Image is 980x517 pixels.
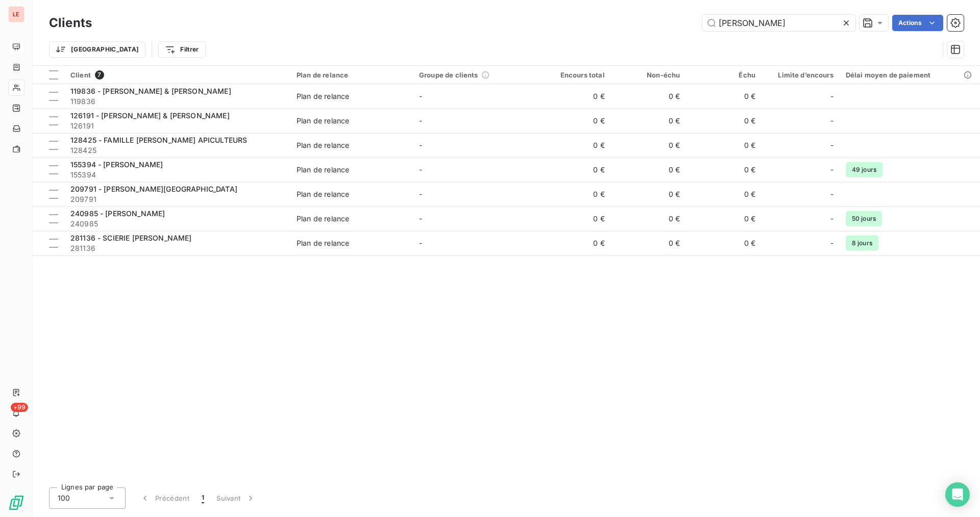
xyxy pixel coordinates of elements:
[535,182,611,206] td: 0 €
[419,71,478,79] span: Groupe de clients
[134,487,195,509] button: Précédent
[611,133,687,158] td: 0 €
[58,493,70,503] span: 100
[611,109,687,133] td: 0 €
[70,145,284,156] span: 128425
[611,84,687,109] td: 0 €
[70,96,284,107] span: 119836
[535,109,611,133] td: 0 €
[158,41,205,58] button: Filtrer
[297,189,349,199] div: Plan de relance
[611,182,687,206] td: 0 €
[542,71,605,79] div: Encours total
[830,116,834,126] span: -
[11,403,28,412] span: +99
[830,238,834,248] span: -
[95,70,104,80] span: 7
[49,14,92,32] h3: Clients
[419,116,422,125] span: -
[611,158,687,182] td: 0 €
[535,231,611,255] td: 0 €
[830,189,834,199] span: -
[70,111,230,120] span: 126191 - [PERSON_NAME] & [PERSON_NAME]
[686,109,762,133] td: 0 €
[419,165,422,174] span: -
[70,209,165,218] span: 240985 - [PERSON_NAME]
[210,487,262,509] button: Suivant
[70,194,284,204] span: 209791
[8,495,24,511] img: Logo LeanPay
[846,211,882,226] span: 50 jours
[70,160,163,169] span: 155394 - [PERSON_NAME]
[830,91,834,101] span: -
[846,236,878,251] span: 8 jours
[617,71,680,79] div: Non-échu
[419,141,422,149] span: -
[70,136,247,144] span: 128425 - FAMILLE [PERSON_NAME] APICULTEURS
[686,84,762,109] td: 0 €
[8,6,24,22] div: LE
[535,84,611,109] td: 0 €
[70,243,284,253] span: 281136
[768,71,834,79] div: Limite d’encours
[686,231,762,255] td: 0 €
[70,234,192,242] span: 281136 - SCIERIE [PERSON_NAME]
[419,190,422,198] span: -
[692,71,755,79] div: Échu
[535,206,611,231] td: 0 €
[892,15,943,31] button: Actions
[535,133,611,158] td: 0 €
[686,158,762,182] td: 0 €
[297,91,349,101] div: Plan de relance
[297,71,407,79] div: Plan de relance
[830,140,834,150] span: -
[297,116,349,126] div: Plan de relance
[419,92,422,100] span: -
[846,162,883,177] span: 49 jours
[686,133,762,158] td: 0 €
[686,206,762,231] td: 0 €
[702,15,855,31] input: Rechercher
[297,165,349,175] div: Plan de relance
[945,482,970,507] div: Open Intercom Messenger
[70,71,91,79] span: Client
[297,238,349,248] div: Plan de relance
[70,185,237,193] span: 209791 - [PERSON_NAME][GEOGRAPHIC_DATA]
[419,214,422,223] span: -
[686,182,762,206] td: 0 €
[70,87,231,95] span: 119836 - [PERSON_NAME] & [PERSON_NAME]
[611,206,687,231] td: 0 €
[70,219,284,229] span: 240985
[202,493,204,503] span: 1
[611,231,687,255] td: 0 €
[535,158,611,182] td: 0 €
[846,71,974,79] div: Délai moyen de paiement
[419,239,422,247] span: -
[830,214,834,224] span: -
[70,170,284,180] span: 155394
[830,165,834,175] span: -
[297,140,349,150] div: Plan de relance
[49,41,145,58] button: [GEOGRAPHIC_DATA]
[297,214,349,224] div: Plan de relance
[195,487,210,509] button: 1
[70,121,284,131] span: 126191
